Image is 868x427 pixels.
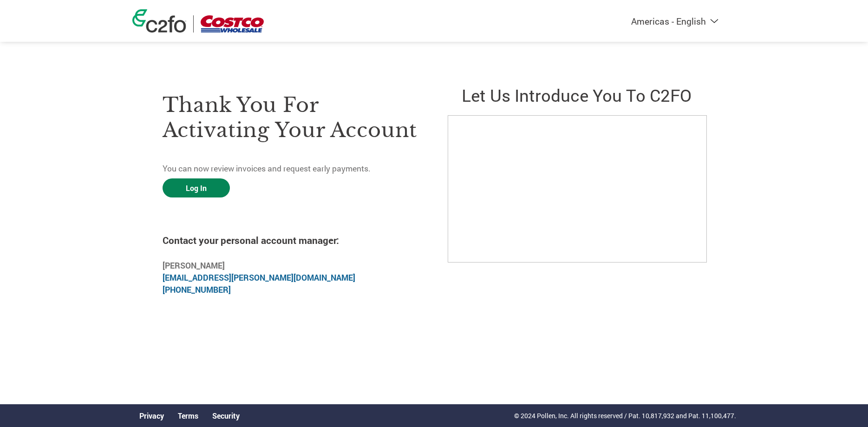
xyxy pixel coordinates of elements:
[178,411,198,420] a: Terms
[139,411,164,420] a: Privacy
[514,411,736,420] p: © 2024 Pollen, Inc. All rights reserved / Pat. 10,817,932 and Pat. 11,100,477.
[163,178,230,197] a: Log In
[163,260,225,271] b: [PERSON_NAME]
[163,234,421,247] h4: Contact your personal account manager:
[163,272,355,283] a: [EMAIL_ADDRESS][PERSON_NAME][DOMAIN_NAME]
[163,284,231,295] a: [PHONE_NUMBER]
[448,84,706,106] h2: Let us introduce you to C2FO
[201,15,264,33] img: Costco
[448,115,707,263] iframe: C2FO Introduction Video
[163,163,421,175] p: You can now review invoices and request early payments.
[163,92,421,143] h3: Thank you for activating your account
[132,9,186,33] img: c2fo logo
[212,411,240,420] a: Security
